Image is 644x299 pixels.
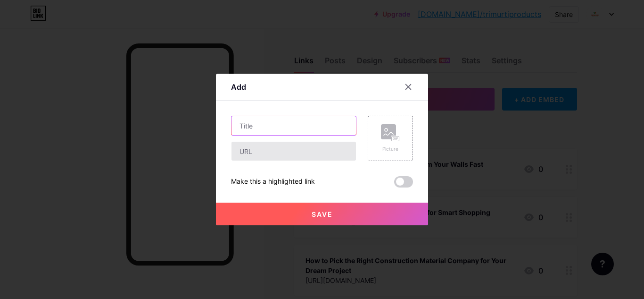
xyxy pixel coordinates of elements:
[231,142,356,161] input: URL
[231,116,356,135] input: Title
[312,210,333,218] span: Save
[381,145,400,153] div: Picture
[231,176,315,188] div: Make this a highlighted link
[216,203,428,225] button: Save
[231,81,246,93] div: Add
